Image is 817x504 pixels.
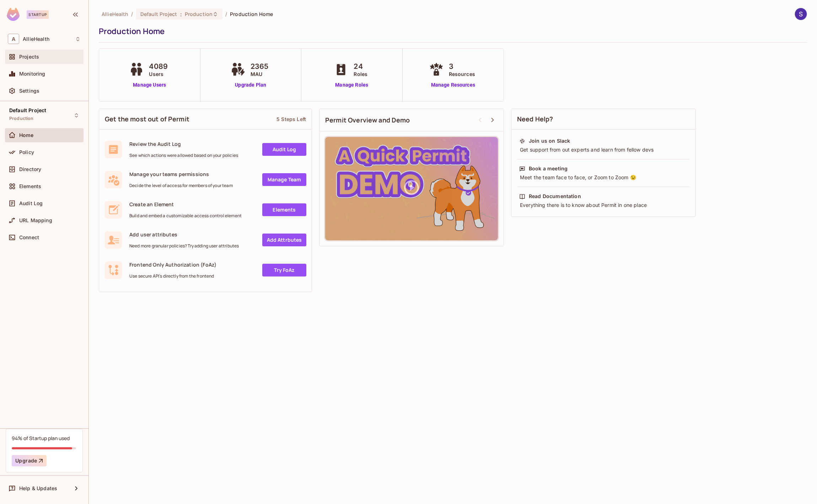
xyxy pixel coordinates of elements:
[149,70,168,78] span: Users
[262,234,306,246] a: Add Attrbutes
[354,61,367,72] span: 24
[12,435,70,442] div: 94% of Startup plan used
[23,36,49,42] span: Workspace: AllieHealth
[131,11,133,17] li: /
[180,11,182,17] span: :
[19,486,57,491] span: Help & Updates
[129,231,239,238] span: Add user attributes
[129,153,238,158] span: See which actions were allowed based on your policies
[19,88,39,94] span: Settings
[140,11,177,17] span: Default Project
[354,70,367,78] span: Roles
[449,61,475,72] span: 3
[519,174,688,181] div: Meet the team face to face, or Zoom to Zoom 😉
[129,201,242,208] span: Create an Element
[105,115,189,124] span: Get the most out of Permit
[795,8,807,20] img: Stephen Morrison
[276,116,306,122] div: 5 Steps Left
[325,116,410,125] span: Permit Overview and Demo
[229,81,272,89] a: Upgrade Plan
[19,149,34,155] span: Policy
[129,273,216,279] span: Use secure API's directly from the frontend
[129,141,238,147] span: Review the Audit Log
[129,213,242,219] span: Build and embed a customizable access control element
[251,61,269,72] span: 2365
[517,115,553,124] span: Need Help?
[19,54,39,60] span: Projects
[529,137,570,144] div: Join us on Slack
[12,455,47,466] button: Upgrade
[99,26,803,37] div: Production Home
[262,143,306,156] a: Audit Log
[262,203,306,216] a: Elements
[19,201,43,206] span: Audit Log
[19,166,41,172] span: Directory
[185,11,213,17] span: Production
[129,261,216,268] span: Frontend Only Authorization (FoAz)
[19,183,41,189] span: Elements
[519,202,688,209] div: Everything there is to know about Permit in one place
[230,11,273,17] span: Production Home
[129,171,233,177] span: Manage your teams permissions
[149,61,168,72] span: 4089
[27,10,49,19] div: Startup
[529,193,581,200] div: Read Documentation
[262,264,306,276] a: Try FoAz
[19,218,52,223] span: URL Mapping
[19,71,45,77] span: Monitoring
[519,146,688,153] div: Get support from out experts and learn from fellow devs
[102,11,128,17] span: the active workspace
[7,8,20,21] img: SReyMgAAAABJRU5ErkJggg==
[19,132,34,138] span: Home
[529,165,568,172] div: Book a meeting
[128,81,171,89] a: Manage Users
[428,81,479,89] a: Manage Resources
[225,11,227,17] li: /
[262,173,306,186] a: Manage Team
[9,108,46,113] span: Default Project
[129,183,233,188] span: Decide the level of access for members of your team
[19,235,39,240] span: Connect
[9,116,34,121] span: Production
[251,70,269,78] span: MAU
[332,81,371,89] a: Manage Roles
[449,70,475,78] span: Resources
[8,34,19,44] span: A
[129,243,239,249] span: Need more granular policies? Try adding user attributes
